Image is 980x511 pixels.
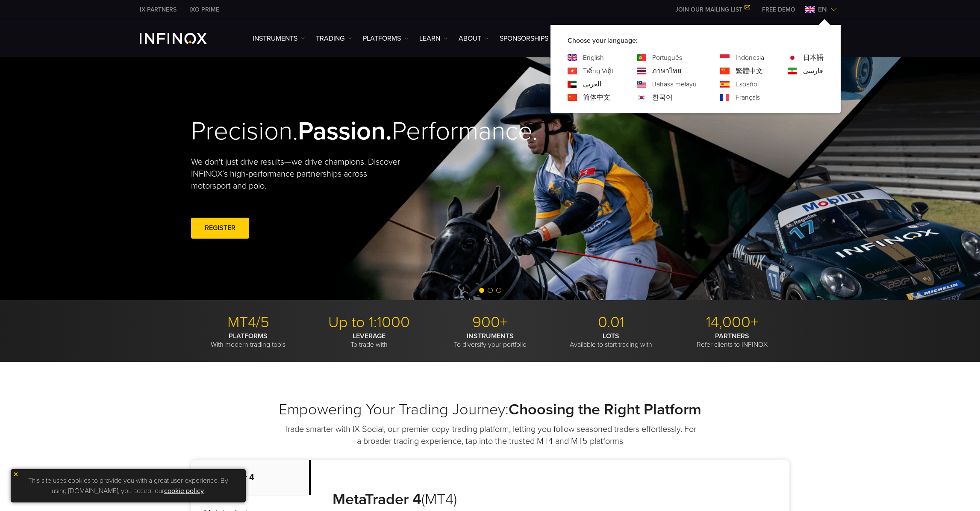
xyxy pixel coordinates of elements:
p: 14,000+ [675,313,789,332]
strong: MetaTrader 4 [333,490,421,508]
a: Language [583,92,610,103]
p: To trade with [312,332,427,349]
a: Language [583,53,604,63]
p: 900+ [433,313,547,332]
a: Language [736,66,763,76]
h2: Precision. Performance. [191,116,460,147]
strong: Choosing the Right Platform [509,400,701,419]
a: INFINOX Logo [140,33,227,44]
p: This site uses cookies to provide you with a great user experience. By using [DOMAIN_NAME], you a... [15,473,241,498]
strong: PLATFORMS [229,332,268,340]
a: REGISTER [191,218,249,239]
p: We don't just drive results—we drive champions. Discover INFINOX’s high-performance partnerships ... [191,156,406,192]
p: Trade smarter with IX Social, our premier copy-trading platform, letting you follow seasoned trad... [283,423,697,447]
p: With modern trading tools [191,332,306,349]
span: Go to slide 1 [479,288,484,293]
a: Language [583,79,601,89]
strong: LEVERAGE [353,332,386,340]
a: cookie policy [164,487,204,495]
strong: Passion. [298,116,392,147]
a: Language [652,92,673,103]
p: To diversify your portfolio [433,332,547,349]
p: Choose your language: [568,35,824,46]
a: ABOUT [459,33,489,44]
a: SPONSORSHIPS [500,33,548,44]
p: Metatrader 4 [191,460,311,496]
p: MT4/5 [191,313,306,332]
a: Language [736,92,760,103]
a: Language [803,66,823,76]
a: INFINOX MENU [756,5,802,14]
p: Available to start trading with [554,332,668,349]
a: Instruments [253,33,305,44]
p: 0.01 [554,313,668,332]
strong: PARTNERS [715,332,749,340]
a: INFINOX [183,5,226,14]
a: PLATFORMS [363,33,409,44]
strong: INSTRUMENTS [467,332,514,340]
a: Learn [419,33,448,44]
a: Language [583,66,613,76]
p: Up to 1:1000 [312,313,427,332]
h2: Empowering Your Trading Journey: [191,400,789,419]
span: Go to slide 3 [496,288,501,293]
a: TRADING [316,33,352,44]
a: Language [736,79,759,89]
a: Language [652,66,681,76]
h3: (MT4) [333,490,536,509]
img: yellow close icon [13,471,19,477]
a: Language [803,53,824,63]
span: Go to slide 2 [488,288,493,293]
a: JOIN OUR MAILING LIST [669,6,756,13]
a: Language [652,79,697,89]
a: Language [652,53,682,63]
a: INFINOX [133,5,183,14]
p: Refer clients to INFINOX [675,332,789,349]
a: Language [736,53,764,63]
span: en [815,4,830,15]
strong: LOTS [603,332,619,340]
